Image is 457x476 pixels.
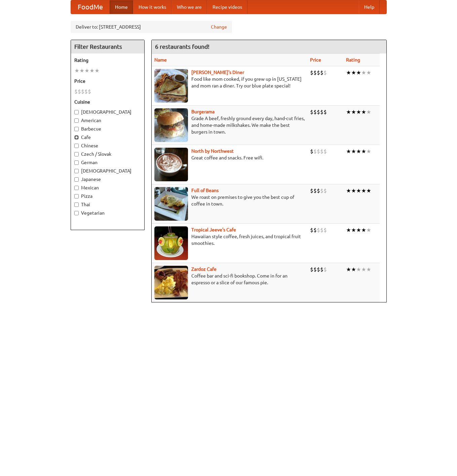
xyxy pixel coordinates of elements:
[361,266,366,273] li: ★
[313,148,317,155] li: $
[74,184,141,191] label: Mexican
[346,148,351,155] li: ★
[154,57,167,63] a: Name
[313,226,317,234] li: $
[154,148,188,181] img: north.jpg
[74,144,79,148] input: Chinese
[317,187,320,194] li: $
[310,108,313,116] li: $
[74,201,141,208] label: Thai
[191,70,244,75] a: [PERSON_NAME]'s Diner
[351,108,356,116] li: ★
[366,108,371,116] li: ★
[317,226,320,234] li: $
[74,118,79,123] input: American
[154,76,305,89] p: Food like mom cooked, if you grew up in [US_STATE] and mom ran a diner. Try our blue plate special!
[351,69,356,76] li: ★
[154,187,188,221] img: beans.jpg
[359,0,380,14] a: Help
[351,148,356,155] li: ★
[366,148,371,155] li: ★
[154,194,305,207] p: We roast on premises to give you the best cup of coffee in town.
[78,88,81,95] li: $
[154,69,188,103] img: sallys.jpg
[346,187,351,194] li: ★
[310,187,313,194] li: $
[154,115,305,135] p: Grade A beef, freshly ground every day, hand-cut fries, and home-made milkshakes. We make the bes...
[154,233,305,247] p: Hawaiian style coffee, fresh juices, and tropical fruit smoothies.
[94,67,100,74] li: ★
[191,109,215,114] a: Burgerama
[356,108,361,116] li: ★
[74,152,79,156] input: Czech / Slovak
[323,266,327,273] li: $
[320,148,323,155] li: $
[191,148,234,154] a: North by Northwest
[71,21,232,33] div: Deliver to: [STREET_ADDRESS]
[74,160,79,165] input: German
[74,135,79,140] input: Cafe
[84,67,89,74] li: ★
[317,108,320,116] li: $
[207,0,247,14] a: Recipe videos
[310,69,313,76] li: $
[154,108,188,142] img: burgerama.jpg
[74,78,141,84] h5: Price
[74,211,79,215] input: Vegetarian
[361,108,366,116] li: ★
[74,110,79,114] input: [DEMOGRAPHIC_DATA]
[191,188,219,193] b: Full of Beans
[323,187,327,194] li: $
[323,226,327,234] li: $
[155,43,210,50] ng-pluralize: 6 restaurants found!
[110,0,133,14] a: Home
[74,193,141,199] label: Pizza
[310,226,313,234] li: $
[74,203,79,207] input: Thai
[320,226,323,234] li: $
[356,226,361,234] li: ★
[154,272,305,286] p: Coffee bar and sci-fi bookshop. Come in for an espresso or a slice of our famous pie.
[74,127,79,131] input: Barbecue
[317,69,320,76] li: $
[351,266,356,273] li: ★
[320,108,323,116] li: $
[366,226,371,234] li: ★
[323,69,327,76] li: $
[313,187,317,194] li: $
[172,0,207,14] a: Who we are
[323,108,327,116] li: $
[74,99,141,105] h5: Cuisine
[211,24,227,30] a: Change
[74,177,79,182] input: Japanese
[74,194,79,198] input: Pizza
[191,266,217,272] a: Zardoz Cafe
[154,154,305,161] p: Great coffee and snacks. Free wifi.
[323,148,327,155] li: $
[320,266,323,273] li: $
[310,148,313,155] li: $
[74,57,141,64] h5: Rating
[74,88,78,95] li: $
[74,210,141,216] label: Vegetarian
[346,266,351,273] li: ★
[313,108,317,116] li: $
[320,69,323,76] li: $
[361,226,366,234] li: ★
[356,69,361,76] li: ★
[320,187,323,194] li: $
[346,57,360,63] a: Rating
[74,176,141,183] label: Japanese
[74,169,79,173] input: [DEMOGRAPHIC_DATA]
[366,187,371,194] li: ★
[317,148,320,155] li: $
[74,151,141,157] label: Czech / Slovak
[74,109,141,115] label: [DEMOGRAPHIC_DATA]
[74,134,141,141] label: Cafe
[361,69,366,76] li: ★
[310,57,321,63] a: Price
